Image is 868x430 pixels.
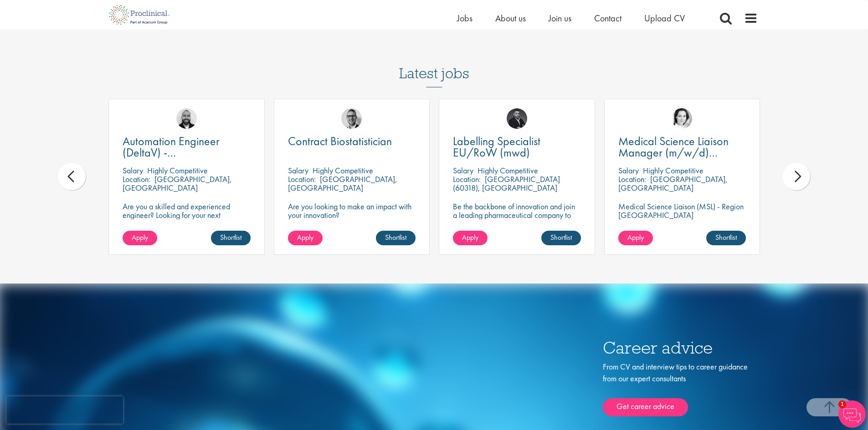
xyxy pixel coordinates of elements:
[123,165,143,176] span: Salary
[838,400,866,428] img: Chatbot
[288,165,308,176] span: Salary
[507,108,527,129] img: Fidan Beqiraj
[603,361,758,416] div: From CV and interview tips to career guidance from our expert consultants
[341,108,362,129] img: George Breen
[495,12,526,24] a: About us
[288,202,416,219] p: Are you looking to make an impact with your innovation?
[288,174,397,193] p: [GEOGRAPHIC_DATA], [GEOGRAPHIC_DATA]
[462,233,478,242] span: Apply
[123,174,150,184] span: Location:
[176,108,197,129] img: Jordan Kiely
[603,398,688,416] a: Get career advice
[618,165,639,176] span: Salary
[123,133,232,172] span: Automation Engineer (DeltaV) - [GEOGRAPHIC_DATA]
[376,231,416,245] a: Shortlist
[288,174,316,184] span: Location:
[541,231,581,245] a: Shortlist
[123,231,157,245] a: Apply
[478,165,538,176] p: Highly Competitive
[58,163,86,190] div: prev
[453,165,473,176] span: Salary
[618,174,728,193] p: [GEOGRAPHIC_DATA], [GEOGRAPHIC_DATA]
[6,396,123,424] iframe: reCAPTCHA
[297,233,313,242] span: Apply
[211,231,251,245] a: Shortlist
[132,233,148,242] span: Apply
[706,231,746,245] a: Shortlist
[123,174,232,193] p: [GEOGRAPHIC_DATA], [GEOGRAPHIC_DATA]
[783,163,810,190] div: next
[399,43,469,87] h3: Latest jobs
[453,133,540,160] span: Labelling Specialist EU/RoW (mwd)
[453,231,488,245] a: Apply
[838,400,846,408] span: 1
[288,136,416,147] a: Contract Biostatistician
[643,165,704,176] p: Highly Competitive
[618,174,646,184] span: Location:
[313,165,373,176] p: Highly Competitive
[453,174,560,193] p: [GEOGRAPHIC_DATA] (60318), [GEOGRAPHIC_DATA]
[288,231,323,245] a: Apply
[618,133,729,172] span: Medical Science Liaison Manager (m/w/d) Nephrologie
[618,231,653,245] a: Apply
[123,202,251,237] p: Are you a skilled and experienced engineer? Looking for your next opportunity to assist with impa...
[594,12,621,24] a: Contact
[453,174,481,184] span: Location:
[288,133,392,149] span: Contract Biostatistician
[627,233,644,242] span: Apply
[453,136,581,158] a: Labelling Specialist EU/RoW (mwd)
[457,12,473,24] a: Jobs
[644,12,685,24] a: Upload CV
[147,165,208,176] p: Highly Competitive
[618,136,746,158] a: Medical Science Liaison Manager (m/w/d) Nephrologie
[603,339,758,357] h3: Career advice
[549,12,571,24] a: Join us
[618,202,746,219] p: Medical Science Liaison (MSL) - Region [GEOGRAPHIC_DATA]
[123,136,251,158] a: Automation Engineer (DeltaV) - [GEOGRAPHIC_DATA]
[453,202,581,237] p: Be the backbone of innovation and join a leading pharmaceutical company to help keep life-changin...
[672,108,692,129] img: Greta Prestel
